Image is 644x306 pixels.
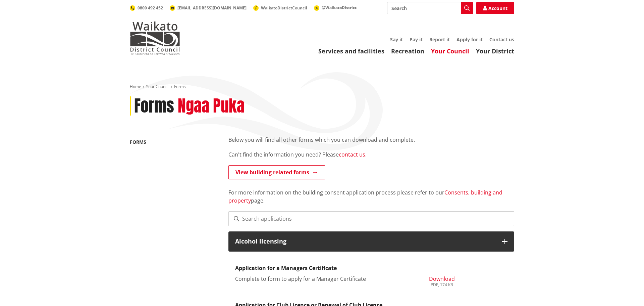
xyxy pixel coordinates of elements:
h3: Application for a Managers Certificate [235,265,507,271]
span: 0800 492 452 [138,5,163,11]
a: Report it [429,36,450,43]
a: @WaikatoDistrict [314,5,357,10]
a: Say it [390,36,403,43]
span: Download [429,275,455,282]
a: Services and facilities [318,47,384,55]
a: contact us [339,151,365,158]
p: Complete to form to apply for a Manager Certificate [235,275,413,283]
a: Consents, building and property [228,189,502,204]
a: Recreation [391,47,424,55]
span: Forms [174,84,186,89]
a: View building related forms [228,165,325,179]
input: Search applications [228,211,514,226]
h2: Ngaa Puka [178,96,245,116]
a: [EMAIL_ADDRESS][DOMAIN_NAME] [170,5,247,11]
a: Contact us [489,36,514,43]
a: Account [476,2,514,14]
a: Apply for it [457,36,483,43]
span: [EMAIL_ADDRESS][DOMAIN_NAME] [177,5,247,11]
a: Your Council [431,47,469,55]
a: Download PDF, 174 KB [429,275,455,287]
span: WaikatoDistrictCouncil [261,5,307,11]
nav: breadcrumb [130,84,514,90]
h1: Forms [134,96,174,116]
a: Your Council [146,84,169,89]
div: PDF, 174 KB [429,283,455,287]
img: Waikato District Council - Te Kaunihera aa Takiwaa o Waikato [130,21,180,55]
a: Forms [130,139,146,145]
p: Below you will find all other forms which you can download and complete. [228,136,514,144]
p: For more information on the building consent application process please refer to our page. [228,180,514,205]
a: Your District [476,47,514,55]
a: Home [130,84,141,89]
h3: Alcohol licensing [235,238,495,245]
a: WaikatoDistrictCouncil [253,5,307,11]
a: 0800 492 452 [130,5,163,11]
p: Can't find the information you need? Please . [228,150,514,159]
input: Search input [387,2,473,14]
a: Pay it [410,36,423,43]
span: @WaikatoDistrict [322,5,357,10]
